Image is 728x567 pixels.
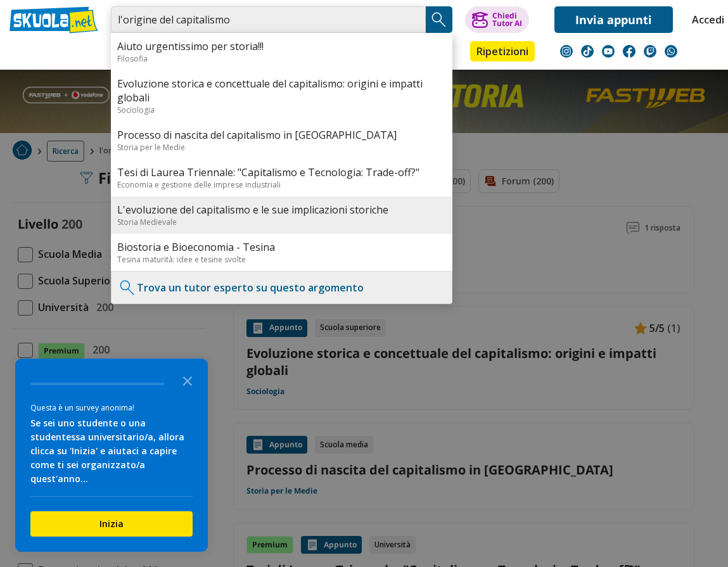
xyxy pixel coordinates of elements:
[118,278,137,297] img: Trova un tutor esperto
[492,12,522,27] div: Chiedi Tutor AI
[554,6,673,33] a: Invia appunti
[30,416,193,486] div: Se sei uno studente o una studentessa universitario/a, allora clicca su 'Inizia' e aiutaci a capi...
[470,41,535,61] a: Ripetizioni
[623,45,635,58] img: facebook
[15,359,208,552] div: Survey
[111,6,426,33] input: Cerca appunti, riassunti o versioni
[117,77,446,105] a: Evoluzione storica e concettuale del capitalismo: origini e impatti globali
[117,240,446,254] a: Biostoria e Bioeconomia - Tesina
[117,203,446,217] a: L'evoluzione del capitalismo e le sue implicazioni storiche
[30,402,193,414] div: Questa è un survey anonima!
[560,45,573,58] img: instagram
[465,6,529,33] button: ChiediTutor AI
[117,53,446,64] div: Filosofia
[117,142,446,153] div: Storia per le Medie
[137,281,364,295] a: Trova un tutor esperto su questo argomento
[108,41,165,64] a: Appunti
[644,45,656,58] img: twitch
[117,217,446,227] div: Storia Medievale
[117,128,446,142] a: Processo di nascita del capitalismo in [GEOGRAPHIC_DATA]
[426,6,452,33] button: Search Button
[175,367,200,393] button: Close the survey
[117,105,446,115] div: Sociologia
[30,511,193,537] button: Inizia
[117,39,446,53] a: Aiuto urgentissimo per storia!!!
[581,45,594,58] img: tiktok
[602,45,615,58] img: youtube
[117,165,446,179] a: Tesi di Laurea Triennale: "Capitalismo e Tecnologia: Trade-off?"
[117,254,446,265] div: Tesina maturità: idee e tesine svolte
[692,6,718,33] a: Accedi
[117,179,446,190] div: Economia e gestione delle imprese industriali
[665,45,677,58] img: WhatsApp
[430,10,449,29] img: Cerca appunti, riassunti o versioni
